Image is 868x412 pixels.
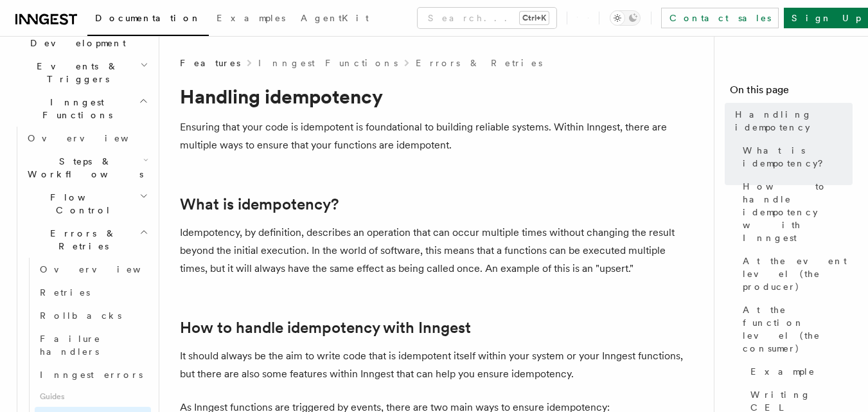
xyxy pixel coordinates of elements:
p: It should always be the aim to write code that is idempotent itself within your system or your In... [180,347,694,383]
span: At the event level (the producer) [743,255,853,293]
a: Overview [22,127,151,150]
span: Steps & Workflows [22,155,143,181]
span: Retries [40,287,90,298]
span: Overview [28,133,160,143]
span: Inngest errors [40,370,143,380]
p: Ensuring that your code is idempotent is foundational to building reliable systems. Within Innges... [180,118,694,154]
a: Handling idempotency [730,103,853,139]
a: Inngest Functions [258,57,398,69]
button: Events & Triggers [10,55,151,91]
span: Handling idempotency [735,108,853,134]
span: Inngest Functions [10,96,139,121]
span: At the function level (the consumer) [743,303,853,355]
span: Rollbacks [40,310,121,321]
a: What is idempotency? [738,139,853,175]
a: AgentKit [293,4,376,35]
a: How to handle idempotency with Inngest [738,175,853,249]
span: Features [180,57,240,69]
a: Contact sales [661,8,779,28]
button: Flow Control [22,186,151,222]
span: Events & Triggers [10,60,140,85]
span: Failure handlers [40,334,101,357]
span: Overview [40,264,172,274]
a: Example [745,360,853,383]
kbd: Ctrl+K [520,12,549,24]
button: Steps & Workflows [22,150,151,186]
span: Documentation [95,13,201,23]
a: At the event level (the producer) [738,249,853,298]
span: What is idempotency? [743,144,853,170]
span: AgentKit [301,13,369,23]
h1: Handling idempotency [180,85,694,108]
span: Local Development [10,24,140,49]
a: What is idempotency? [180,195,339,213]
button: Toggle dark mode [610,10,641,26]
a: Failure handlers [35,327,151,363]
a: Documentation [87,4,209,36]
span: Examples [217,13,285,23]
a: Rollbacks [35,304,151,327]
a: Retries [35,281,151,304]
h4: On this page [730,82,853,103]
span: Errors & Retries [22,227,139,253]
button: Inngest Functions [10,91,151,127]
a: Errors & Retries [416,57,542,69]
span: Guides [35,386,151,407]
p: Idempotency, by definition, describes an operation that can occur multiple times without changing... [180,224,694,278]
span: Example [750,365,815,378]
button: Local Development [10,19,151,55]
a: Inngest errors [35,363,151,386]
span: How to handle idempotency with Inngest [743,180,853,244]
span: Flow Control [22,191,139,217]
button: Search...Ctrl+K [418,8,556,28]
a: At the function level (the consumer) [738,298,853,360]
a: Examples [209,4,293,35]
button: Errors & Retries [22,222,151,258]
a: Overview [35,258,151,281]
a: How to handle idempotency with Inngest [180,319,471,337]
